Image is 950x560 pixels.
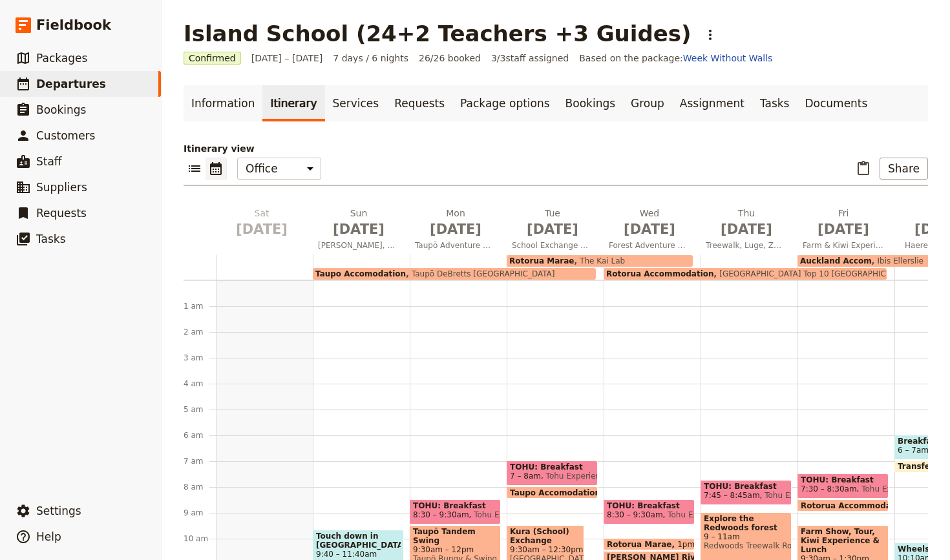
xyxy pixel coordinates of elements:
span: 9:30am – 12:30pm [510,545,581,554]
span: School Exchange & Marae Stay [507,240,598,251]
span: Auckland Accom [800,256,872,265]
button: Wed [DATE]Forest Adventure & River Experience [604,207,701,254]
a: Services [325,85,387,121]
span: Tohu Experiences [541,472,613,481]
span: 8:30 – 9:30am [413,510,469,519]
span: [DATE] [221,220,302,239]
span: 7:30 – 8:30am [801,484,857,493]
button: List view [184,158,206,180]
span: Based on the package: [579,52,772,65]
span: 6 – 7am [898,446,929,455]
a: Assignment [672,85,752,121]
span: [DATE] – [DATE] [251,52,323,65]
span: Taupō Adventure Day [410,240,501,251]
span: 9:40 – 11:40am [316,550,401,559]
span: Fieldbook [36,16,111,35]
div: 3 am [184,353,216,363]
span: [DATE] [318,220,399,239]
div: Rotorua Marae1pm – 10am [604,538,695,550]
span: Packages [36,52,87,65]
h2: Mon [415,207,496,239]
span: [PERSON_NAME], haere mai ki Aotearoa [313,240,405,251]
span: The Kai Lab [574,256,625,265]
span: 7:45 – 8:45am [704,491,760,500]
span: 26/26 booked [419,52,481,65]
div: 10 am [184,534,216,544]
h2: Sun [318,207,399,239]
span: [DATE] [706,220,787,239]
span: 7 – 8am [510,472,541,481]
span: TOHU: Breakfast [510,462,595,472]
a: Tasks [752,85,797,121]
span: [GEOGRAPHIC_DATA] Top 10 [GEOGRAPHIC_DATA] [714,269,913,278]
button: Calendar view [206,158,227,180]
span: Forest Adventure & River Experience [604,240,695,251]
span: Tohu Experiences [760,491,832,500]
div: Rotorua Accommodation[GEOGRAPHIC_DATA] Top 10 [GEOGRAPHIC_DATA] [604,268,887,280]
button: Paste itinerary item [852,158,874,180]
button: Sun [DATE][PERSON_NAME], haere mai ki Aotearoa [313,207,410,254]
button: Thu [DATE]Treewalk, Luge, ZORB & Cultural Evening [701,207,797,254]
span: Rotorua Accommodation [801,501,914,510]
span: Suppliers [36,181,87,194]
span: TOHU: Breakfast [413,501,498,510]
span: Treewalk, Luge, ZORB & Cultural Evening [701,240,792,251]
div: 4 am [184,379,216,389]
span: Customers [36,129,95,142]
button: Sat [DATE] [216,207,313,244]
span: Taupo Accomodation [315,269,406,278]
span: Tohu Experiences [469,510,542,519]
div: TOHU: Breakfast8:30 – 9:30amTohu Experiences [410,499,501,524]
span: 9 – 11am [704,532,788,541]
span: Departures [36,78,106,90]
div: TOHU: Breakfast8:30 – 9:30amTohu Experiences [604,499,695,524]
span: Help [36,530,61,543]
span: TOHU: Breakfast [801,475,885,484]
div: Rotorua Accommodation [797,499,889,512]
span: Taupō DeBretts [GEOGRAPHIC_DATA] [406,269,554,278]
div: Taupo AccomodationTaupō DeBretts [GEOGRAPHIC_DATA] [313,268,596,280]
span: Settings [36,504,81,517]
div: 8 am [184,482,216,492]
span: Redwoods Treewalk Rotorua [704,541,788,550]
span: Farm Show, Tour, Kiwi Experience & Lunch [801,527,885,554]
span: Confirmed [184,52,241,65]
div: 5 am [184,404,216,415]
span: Tohu Experiences [857,484,929,493]
span: Bookings [36,103,86,116]
span: 8:30 – 9:30am [607,510,663,519]
a: Week Without Walls [683,53,773,63]
span: Tohu Experiences [663,510,735,519]
p: Itinerary view [184,142,928,155]
div: Taupo Accomodation [507,486,598,499]
a: Information [184,85,262,121]
span: TOHU: Breakfast [704,482,788,491]
span: Tasks [36,233,66,245]
span: 9:30am – 12pm [413,545,498,554]
div: 7 am [184,456,216,466]
a: Bookings [558,85,623,121]
span: 1pm – 10am [677,540,726,548]
span: Farm & Kiwi Experience then Travel to [GEOGRAPHIC_DATA] [797,240,889,251]
span: [DATE] [415,220,496,239]
a: Group [623,85,672,121]
span: Requests [36,207,87,220]
span: Rotorua Accommodation [606,269,714,278]
button: Share [880,158,928,180]
h2: Sat [221,207,302,239]
div: TOHU: Breakfast7 – 8amTohu Experiences [507,461,598,486]
span: TOHU: Breakfast [607,501,691,510]
h2: Tue [512,207,593,239]
h1: Island School (24+2 Teachers +3 Guides) [184,21,691,47]
h2: Thu [706,207,787,239]
span: Kura (School) Exchange [510,527,581,545]
div: 6 am [184,430,216,441]
a: Package options [452,85,557,121]
span: [DATE] [803,220,884,239]
div: TOHU: Breakfast7:45 – 8:45amTohu Experiences [701,480,792,505]
a: Requests [386,85,452,121]
button: Mon [DATE]Taupō Adventure Day [410,207,507,254]
span: Staff [36,155,62,168]
span: Ibis Ellerslie [872,256,924,265]
span: 7 days / 6 nights [333,52,408,65]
